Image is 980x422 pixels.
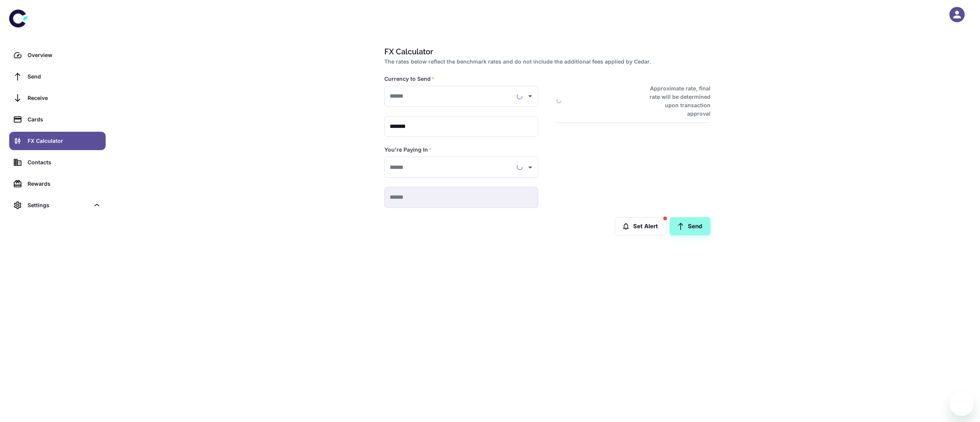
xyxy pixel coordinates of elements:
[28,115,101,124] div: Cards
[28,72,101,81] div: Send
[670,217,710,236] a: Send
[525,162,536,173] button: Open
[949,391,974,416] iframe: Button to launch messaging window
[9,196,106,214] div: Settings
[28,51,101,59] div: Overview
[9,175,106,193] a: Rewards
[9,153,106,172] a: Contacts
[384,46,707,57] h1: FX Calculator
[28,201,90,209] div: Settings
[28,180,101,188] div: Rewards
[9,132,106,150] a: FX Calculator
[9,110,106,129] a: Cards
[9,89,106,107] a: Receive
[9,67,106,86] a: Send
[384,146,432,154] label: You're Paying In
[28,158,101,167] div: Contacts
[28,137,101,145] div: FX Calculator
[615,217,666,236] button: Set Alert
[641,84,710,118] h6: Approximate rate, final rate will be determined upon transaction approval
[384,75,434,83] label: Currency to Send
[9,46,106,64] a: Overview
[525,91,536,101] button: Open
[28,94,101,102] div: Receive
